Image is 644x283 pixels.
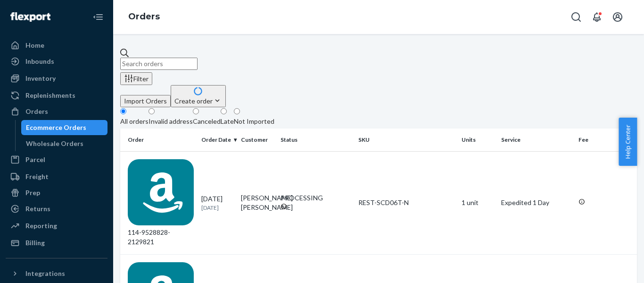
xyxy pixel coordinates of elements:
[120,108,126,114] input: All orders
[237,151,277,254] td: [PERSON_NAME] [PERSON_NAME]
[25,74,56,83] div: Inventory
[120,58,198,70] input: Search orders
[26,139,83,148] div: Wholesale Orders
[21,120,108,135] a: Ecommerce Orders
[149,117,193,126] div: Invalid address
[6,201,107,216] a: Returns
[25,221,57,231] div: Reporting
[201,204,233,212] p: [DATE]
[25,91,75,100] div: Replenishments
[124,74,149,84] div: Filter
[10,12,50,22] img: Flexport logo
[25,204,50,214] div: Returns
[6,266,107,281] button: Integrations
[355,129,458,151] th: SKU
[567,8,586,26] button: Open Search Box
[6,54,107,69] a: Inbounds
[6,218,107,233] a: Reporting
[26,123,86,132] div: Ecommerce Orders
[6,88,107,103] a: Replenishments
[458,151,497,254] td: 1 unit
[25,107,48,116] div: Orders
[201,194,233,212] div: [DATE]
[6,185,107,200] a: Prep
[234,108,240,114] input: Not Imported
[25,155,45,164] div: Parcel
[120,72,152,85] button: Filter
[458,129,497,151] th: Units
[6,71,107,86] a: Inventory
[587,8,606,26] button: Open notifications
[21,136,108,151] a: Wholesale Orders
[120,95,171,107] button: Import Orders
[120,117,149,126] div: All orders
[25,41,44,50] div: Home
[241,136,273,144] div: Customer
[174,96,222,106] div: Create order
[128,159,194,247] div: 114-9528828-2129821
[193,117,221,126] div: Canceled
[221,117,234,126] div: Late
[121,3,167,31] ol: breadcrumbs
[281,193,350,203] div: PROCESSING
[497,129,575,151] th: Service
[89,8,107,26] button: Close Navigation
[608,8,627,26] button: Open account menu
[221,108,227,114] input: Late
[128,11,160,22] a: Orders
[234,117,274,126] div: Not Imported
[6,235,107,250] a: Billing
[25,172,49,181] div: Freight
[6,169,107,184] a: Freight
[277,129,354,151] th: Status
[619,118,637,166] button: Help Center
[6,152,107,167] a: Parcel
[6,38,107,53] a: Home
[358,198,454,207] div: REST-SCD06T-N
[25,269,65,278] div: Integrations
[501,198,571,207] p: Expedited 1 Day
[193,108,199,114] input: Canceled
[25,57,54,66] div: Inbounds
[120,129,198,151] th: Order
[149,108,155,114] input: Invalid address
[25,238,45,248] div: Billing
[6,104,107,119] a: Orders
[575,129,637,151] th: Fee
[171,85,226,107] button: Create order
[198,129,237,151] th: Order Date
[25,188,40,197] div: Prep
